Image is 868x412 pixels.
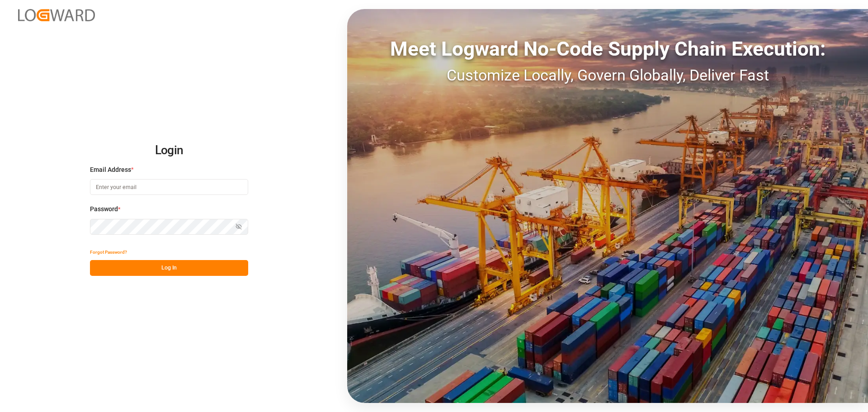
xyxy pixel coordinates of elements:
[90,179,248,195] input: Enter your email
[90,165,131,175] span: Email Address
[347,34,868,64] div: Meet Logward No-Code Supply Chain Execution:
[18,9,95,21] img: Logward_new_orange.png
[90,204,118,214] span: Password
[90,260,248,276] button: Log In
[90,136,248,165] h2: Login
[90,244,127,260] button: Forgot Password?
[347,64,868,87] div: Customize Locally, Govern Globally, Deliver Fast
